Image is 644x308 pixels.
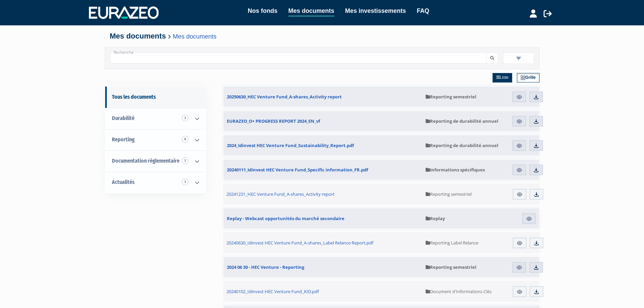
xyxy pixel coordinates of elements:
[110,52,487,64] input: Recherche
[227,167,368,173] span: 20240111_Idinvest HEC Venture Fund_Specific information_FR.pdf
[533,167,539,173] img: download.svg
[182,115,188,121] span: 3
[517,191,523,197] img: eye.svg
[526,216,532,222] img: eye.svg
[105,108,206,129] a: Durabilité 3
[533,118,539,124] img: download.svg
[105,150,206,172] a: Documentation règlementaire 3
[227,94,342,100] span: 20250630_HEC Venture Fund_A-shares_Activity report
[182,179,188,185] span: 3
[521,75,525,80] img: grid.svg
[173,33,216,40] a: Mes documents
[227,264,304,270] span: 2024 06 30 - HEC Venture - Reporting
[223,135,422,156] a: 2024_Idinvest HEC Venture Fund_Sustainability_Report.pdf
[517,289,523,295] img: eye.svg
[517,73,540,82] a: Grille
[426,142,498,148] span: Reporting de durabilité annuel
[516,94,522,100] img: eye.svg
[426,118,498,124] span: Reporting de durabilité annuel
[248,6,278,16] a: Nos fonds
[426,264,476,270] span: Reporting semestriel
[493,73,512,82] a: Liste
[426,215,445,221] span: Replay
[223,184,423,205] a: 20241231_HEC Venture Fund_A-shares_Activity report
[89,6,159,19] img: 1732889491-logotype_eurazeo_blanc_rvb.png
[533,191,540,197] img: download.svg
[533,143,539,149] img: download.svg
[105,129,206,150] a: Reporting 8
[426,191,472,197] span: Reporting semestriel
[516,55,522,62] img: filter.svg
[516,143,522,149] img: eye.svg
[288,6,334,17] a: Mes documents
[223,208,422,229] a: Replay - Webcast opportunités du marché secondaire
[516,264,522,270] img: eye.svg
[112,179,135,185] span: Actualités
[112,158,180,164] span: Documentation règlementaire
[223,281,423,302] a: 20240102_Idinvest HEC Venture Fund_KID.pdf
[345,6,406,16] a: Mes investissements
[182,157,188,164] span: 3
[223,257,422,277] a: 2024 06 30 - HEC Venture - Reporting
[105,172,206,193] a: Actualités 3
[516,167,522,173] img: eye.svg
[533,289,540,295] img: download.svg
[182,136,188,143] span: 8
[533,240,540,246] img: download.svg
[227,118,320,124] span: EURAZEO_O+ PROGRESS REPORT 2024_EN_vf
[110,32,534,40] h4: Mes documents
[226,191,335,197] span: 20241231_HEC Venture Fund_A-shares_Activity report
[426,94,476,100] span: Reporting semestriel
[223,160,422,180] a: 20240111_Idinvest HEC Venture Fund_Specific information_FR.pdf
[105,87,206,108] a: Tous les documents
[533,264,539,270] img: download.svg
[227,215,344,221] span: Replay - Webcast opportunités du marché secondaire
[533,94,539,100] img: download.svg
[227,142,354,148] span: 2024_Idinvest HEC Venture Fund_Sustainability_Report.pdf
[226,288,319,294] span: 20240102_Idinvest HEC Venture Fund_KID.pdf
[112,136,135,143] span: Reporting
[517,240,523,246] img: eye.svg
[426,240,478,246] span: Reporting Label Relance
[226,240,373,246] span: 20240630_Idinvest HEC Venture Fund_A-shares_Label Relance Report.pdf
[112,115,135,121] span: Durabilité
[426,288,492,294] span: Document d'Informations Clés
[417,6,429,16] a: FAQ
[223,111,422,131] a: EURAZEO_O+ PROGRESS REPORT 2024_EN_vf
[426,167,485,173] span: Informations spécifiques
[223,232,423,253] a: 20240630_Idinvest HEC Venture Fund_A-shares_Label Relance Report.pdf
[516,118,522,124] img: eye.svg
[223,87,422,107] a: 20250630_HEC Venture Fund_A-shares_Activity report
